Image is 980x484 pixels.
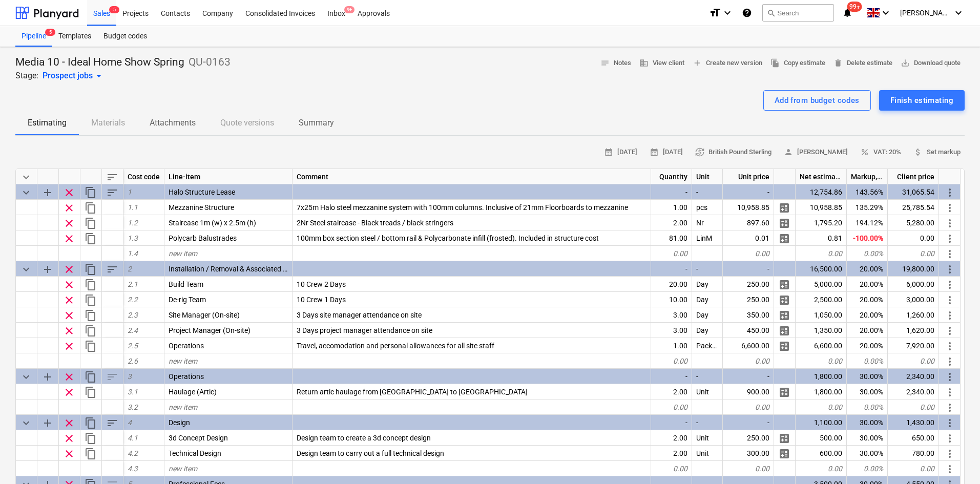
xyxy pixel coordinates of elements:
a: Pipeline5 [15,26,52,47]
span: Manage detailed breakdown for the row [778,233,790,245]
div: 1,350.00 [796,323,847,338]
span: Polycarb Balustrades [169,234,237,242]
i: keyboard_arrow_down [880,7,892,19]
div: 0.00% [847,246,888,261]
div: 0.00 [723,399,774,415]
div: Pipeline [15,26,52,47]
span: Manage detailed breakdown for the row [778,386,790,398]
span: 2 [128,265,132,273]
span: Notes [600,57,631,69]
div: Day [692,292,723,307]
span: Collapse all categories [20,171,32,183]
i: keyboard_arrow_down [952,7,965,19]
span: Remove row [63,448,75,460]
span: person [784,148,793,157]
div: 30.00% [847,430,888,446]
div: 2,340.00 [888,369,939,384]
span: 1 [128,188,132,196]
div: 2.00 [651,430,692,446]
div: 19,800.00 [888,261,939,277]
div: 2.00 [651,446,692,461]
div: 0.00 [888,246,939,261]
span: Sort rows within category [106,263,118,276]
button: British Pound Sterling [691,144,776,160]
div: 1,430.00 [888,415,939,430]
div: Add from budget codes [775,94,860,107]
span: Duplicate row [85,432,97,445]
button: [PERSON_NAME] [780,144,852,160]
div: 0.00 [796,461,847,476]
div: - [692,415,723,430]
div: 250.00 [723,430,774,446]
span: VAT: 20% [860,146,901,158]
p: Estimating [28,117,67,129]
span: More actions [944,217,956,229]
i: notifications [842,7,852,19]
p: QU-0163 [189,55,231,70]
div: 1,050.00 [796,307,847,323]
div: - [723,415,774,430]
div: 20.00 [651,277,692,292]
div: - [723,261,774,277]
div: Prospect jobs [43,70,105,82]
div: 2,500.00 [796,292,847,307]
div: 300.00 [723,446,774,461]
a: Budget codes [97,26,153,47]
div: - [692,184,723,200]
a: Templates [52,26,97,47]
div: 1,800.00 [796,369,847,384]
div: Line-item [164,169,293,184]
span: Set markup [913,146,961,158]
span: Manage detailed breakdown for the row [778,202,790,214]
span: British Pound Sterling [695,146,772,158]
span: More actions [944,417,956,429]
span: More actions [944,432,956,445]
span: 3 Days site manager attendance on site [297,311,422,319]
div: 5,280.00 [888,215,939,230]
button: Set markup [909,144,965,160]
span: More actions [944,386,956,398]
button: Create new version [689,55,766,71]
span: [PERSON_NAME] [784,146,848,158]
span: Remove row [63,217,75,229]
p: Summary [299,117,334,129]
div: 30.00% [847,369,888,384]
div: 0.00 [888,230,939,246]
span: Remove row [63,325,75,337]
div: 20.00% [847,307,888,323]
div: - [651,415,692,430]
span: Project Manager (On-site) [169,326,251,334]
div: 1.00 [651,200,692,215]
div: 20.00% [847,261,888,277]
div: 2,340.00 [888,384,939,399]
span: Add sub category to row [41,371,54,383]
div: 6,600.00 [723,338,774,353]
div: 897.60 [723,215,774,230]
div: 500.00 [796,430,847,446]
iframe: Chat Widget [929,435,980,484]
div: 10,958.85 [723,200,774,215]
span: 1.2 [128,219,138,227]
div: 250.00 [723,277,774,292]
div: - [692,369,723,384]
div: Package [692,338,723,353]
span: calendar_month [650,148,659,157]
div: 3,000.00 [888,292,939,307]
div: Quantity [651,169,692,184]
span: Duplicate row [85,386,97,398]
div: 0.00 [888,399,939,415]
span: percent [860,148,869,157]
button: Search [762,4,834,22]
span: Halo Structure Lease [169,188,235,196]
div: 135.29% [847,200,888,215]
span: Operations [169,342,204,350]
div: 20.00% [847,338,888,353]
div: 0.01 [723,230,774,246]
span: Installation / Removal & Associated Costs [169,265,301,273]
span: Duplicate row [85,325,97,337]
div: 12,754.86 [796,184,847,200]
span: Collapse category [20,371,32,383]
div: 25,785.54 [888,200,939,215]
span: Duplicate row [85,294,97,306]
span: arrow_drop_down [93,70,105,82]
